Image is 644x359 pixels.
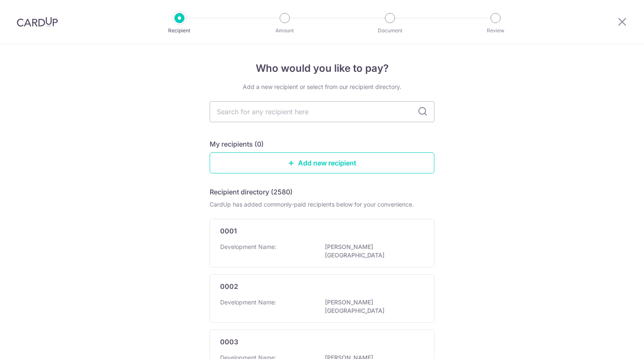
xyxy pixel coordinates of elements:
[325,298,419,315] p: [PERSON_NAME][GEOGRAPHIC_DATA]
[220,337,238,347] p: 0003
[465,26,527,35] p: Review
[17,17,58,27] img: CardUp
[359,26,421,35] p: Document
[325,243,419,259] p: [PERSON_NAME][GEOGRAPHIC_DATA]
[148,26,210,35] p: Recipient
[220,298,276,307] p: Development Name:
[220,226,237,236] p: 0001
[210,101,434,122] input: Search for any recipient here
[210,200,434,209] div: CardUp has added commonly-paid recipients below for your convenience.
[210,61,434,76] h4: Who would you like to pay?
[590,334,636,355] iframe: Opens a widget where you can find more information
[210,83,434,91] div: Add a new recipient or select from our recipient directory.
[210,139,264,149] h5: My recipients (0)
[254,26,316,35] p: Amount
[220,243,276,251] p: Development Name:
[210,187,293,197] h5: Recipient directory (2580)
[210,152,434,173] a: Add new recipient
[220,281,238,291] p: 0002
